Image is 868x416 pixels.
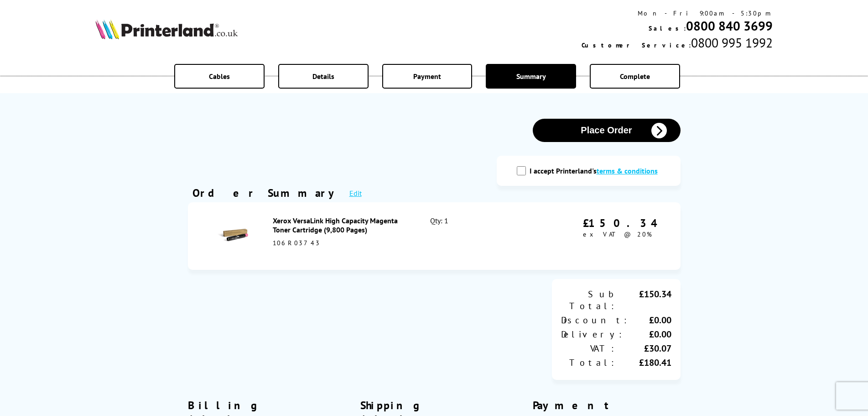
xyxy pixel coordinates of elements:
div: Sub Total: [561,288,616,312]
div: Discount: [561,314,629,326]
span: Sales: [649,24,686,32]
span: 0800 995 1992 [691,34,773,51]
div: 106R03743 [273,239,411,247]
span: Summary [516,72,546,81]
div: Order Summary [192,186,340,200]
span: Details [312,72,334,81]
div: Total: [561,357,616,369]
span: ex VAT @ 20% [583,230,652,238]
div: Xerox VersaLink High Capacity Magenta Toner Cartridge (9,800 Pages) [273,216,411,234]
span: Customer Service: [582,41,691,49]
div: VAT: [561,342,616,354]
span: Payment [413,72,441,81]
div: Qty: 1 [430,216,525,256]
span: Cables [209,72,230,81]
div: £180.41 [616,357,671,369]
div: £150.34 [583,216,667,230]
div: Delivery: [561,328,624,340]
span: Complete [620,72,650,81]
div: £30.07 [616,342,671,354]
label: I accept Printerland's [530,166,662,175]
div: £150.34 [616,288,671,312]
button: Place Order [533,119,681,142]
img: Xerox VersaLink High Capacity Magenta Toner Cartridge (9,800 Pages) [217,219,249,251]
div: Payment [533,398,681,412]
a: 0800 840 3699 [686,17,773,34]
a: modal_tc [597,166,658,175]
div: £0.00 [624,328,671,340]
div: £0.00 [629,314,671,326]
div: Mon - Fri 9:00am - 5:30pm [582,9,773,17]
a: Edit [349,189,362,198]
img: Printerland Logo [95,19,238,39]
